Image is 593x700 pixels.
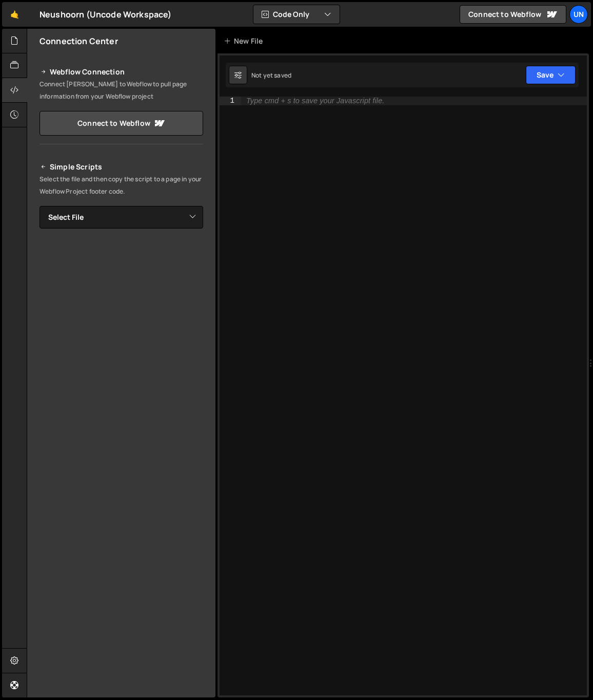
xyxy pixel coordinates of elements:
a: Un [569,5,588,24]
button: Save [526,66,576,84]
iframe: YouTube video player [39,245,204,338]
button: Code Only [253,5,340,24]
div: Neushoorn (Uncode Workspace) [39,8,171,21]
div: New File [224,36,267,46]
a: Connect to Webflow [460,5,566,24]
div: Not yet saved [251,71,291,80]
h2: Webflow Connection [39,66,203,78]
p: Connect [PERSON_NAME] to Webflow to pull page information from your Webflow project [39,78,203,103]
div: Type cmd + s to save your Javascript file. [246,97,384,105]
p: Select the file and then copy the script to a page in your Webflow Project footer code. [39,173,203,198]
a: 🤙 [2,2,27,27]
a: Connect to Webflow [39,111,203,136]
h2: Simple Scripts [39,161,203,173]
div: 1 [220,97,241,105]
h2: Connection Center [39,35,118,47]
iframe: YouTube video player [39,345,204,437]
